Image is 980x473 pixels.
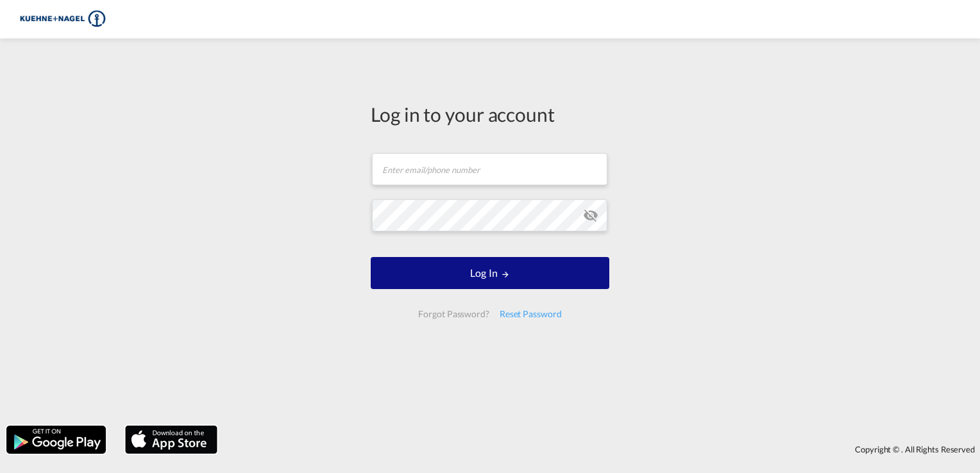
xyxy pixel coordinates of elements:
[494,303,567,326] div: Reset Password
[413,303,494,326] div: Forgot Password?
[372,153,607,185] input: Enter email/phone number
[583,208,598,223] md-icon: icon-eye-off
[5,424,107,455] img: google.png
[124,424,219,455] img: apple.png
[19,5,106,34] img: 36441310f41511efafde313da40ec4a4.png
[371,101,609,128] div: Log in to your account
[371,257,609,289] button: LOGIN
[224,438,980,460] div: Copyright © . All Rights Reserved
